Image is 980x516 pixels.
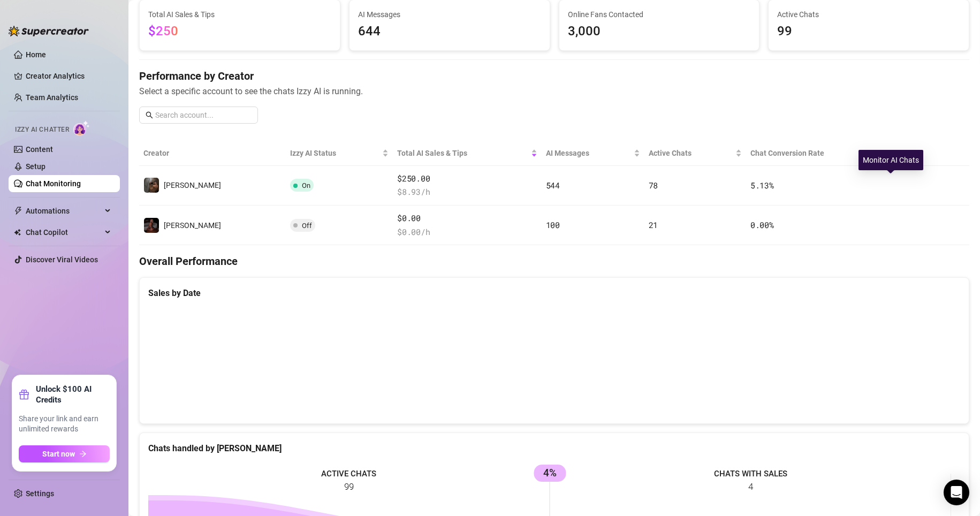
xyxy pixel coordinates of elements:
a: Content [26,145,53,154]
th: Chat Conversion Rate [746,141,886,166]
img: AI Chatter [73,120,90,136]
span: Off [302,222,312,230]
th: AI Messages [542,141,644,166]
div: Monitor AI Chats [859,150,923,170]
span: Automations [26,202,102,219]
span: $ 8.93 /h [397,186,537,199]
span: Share your link and earn unlimited rewards [19,414,110,435]
a: Discover Viral Videos [26,255,98,264]
a: Chat Monitoring [26,179,81,188]
span: AI Messages [358,9,541,20]
span: Izzy AI Chatter [15,125,69,135]
h4: Performance by Creator [139,69,969,84]
span: On [302,181,310,189]
a: Creator Analytics [26,67,111,85]
span: Total AI Sales & Tips [148,9,331,20]
a: Team Analytics [26,93,78,102]
span: [PERSON_NAME] [164,181,221,189]
span: $0.00 [397,212,537,225]
span: gift [19,389,29,400]
span: arrow-right [79,450,87,458]
span: 5.13 % [750,180,774,191]
span: 644 [358,21,541,42]
th: Izzy AI Status [286,141,393,166]
span: 100 [546,219,560,230]
img: Maria [144,218,159,233]
span: Active Chats [777,9,960,20]
span: Total AI Sales & Tips [397,147,528,159]
span: 0.00 % [750,219,774,230]
span: 3,000 [568,21,751,42]
a: Settings [26,489,54,498]
span: 99 [777,21,960,42]
a: Home [26,50,46,59]
img: logo-BBDzfeDw.svg [9,26,89,36]
th: Active Chats [644,141,746,166]
span: Select a specific account to see the chats Izzy AI is running. [139,85,969,98]
th: Total AI Sales & Tips [393,141,541,166]
div: Chats handled by [PERSON_NAME] [148,442,960,455]
span: Izzy AI Status [290,147,381,159]
span: Chat Copilot [26,224,102,241]
img: Chat Copilot [14,229,21,236]
strong: Unlock $100 AI Credits [36,384,110,405]
button: Start nowarrow-right [19,445,110,462]
span: $250.00 [397,172,537,185]
span: 78 [649,180,658,191]
span: [PERSON_NAME] [164,221,221,230]
span: Online Fans Contacted [568,9,751,20]
span: search [146,111,153,119]
span: Active Chats [649,147,733,159]
a: Setup [26,162,45,171]
input: Search account... [155,109,252,121]
span: $ 0.00 /h [397,226,537,239]
h4: Overall Performance [139,254,969,269]
span: AI Messages [546,147,632,159]
div: Sales by Date [148,286,960,300]
img: Edgar [144,178,159,193]
span: thunderbolt [14,207,22,215]
span: 21 [649,219,658,230]
div: Open Intercom Messenger [944,480,969,505]
span: $250 [148,24,178,39]
span: Start now [42,450,75,458]
th: Creator [139,141,286,166]
span: 544 [546,180,560,191]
